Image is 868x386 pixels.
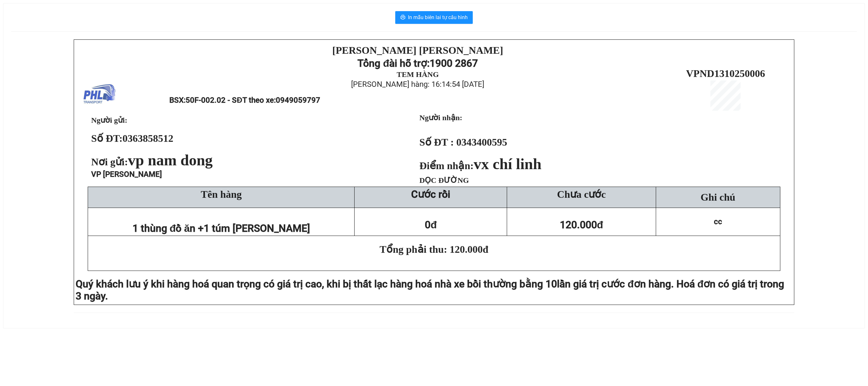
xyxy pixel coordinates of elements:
span: lần giá trị cước đơn hàng. Hoá đơn có giá trị trong 3 ngày. [76,278,784,302]
span: vp nam dong [128,152,213,169]
span: printer [400,15,405,21]
strong: Tổng đài hỗ trợ: [357,57,430,69]
span: Tên hàng [201,189,242,200]
strong: [PERSON_NAME] [PERSON_NAME] [3,5,88,28]
strong: 1900 2867 [430,57,478,69]
span: DỌC ĐƯỜNG [419,176,469,184]
span: Chưa cước [557,189,606,200]
span: VP [PERSON_NAME] [91,170,162,179]
strong: Người nhận: [419,114,462,122]
span: Người gửi: [91,116,127,124]
strong: Tổng đài hỗ trợ: [13,30,72,54]
span: 120.000đ [560,219,603,231]
span: Quý khách lưu ý khi hàng hoá quan trọng có giá trị cao, khi bị thất lạc hàng hoá nhà xe bồi thườn... [76,278,557,290]
span: [PERSON_NAME] hàng: 16:14:54 [DATE] [351,80,484,89]
strong: Cước rồi [411,188,450,200]
span: VPND1310250006 [686,68,765,79]
span: In mẫu biên lai tự cấu hình [408,13,468,21]
span: 0đ [425,219,437,231]
span: vx chí linh [474,155,541,172]
strong: [PERSON_NAME] [PERSON_NAME] [332,45,503,56]
span: 1 thùng đồ ăn +1 túm [PERSON_NAME] [132,222,310,234]
strong: TEM HÀNG [397,70,439,79]
img: logo [84,79,116,111]
strong: Số ĐT : [419,136,454,148]
span: 0343400595 [456,136,507,148]
span: 0949059797 [276,96,320,105]
span: BSX: [169,96,320,105]
button: printerIn mẫu biên lai tự cấu hình [395,11,473,24]
span: Tổng phải thu: 120.000đ [380,244,488,255]
strong: 1900 2867 [29,42,78,54]
span: cc [714,217,722,226]
span: Nơi gửi: [91,156,215,168]
strong: Số ĐT: [91,133,173,144]
span: 0363858512 [123,133,173,144]
span: 50F-002.02 - SĐT theo xe: [186,96,320,105]
strong: Điểm nhận: [419,160,541,171]
span: Ghi chú [701,191,735,203]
